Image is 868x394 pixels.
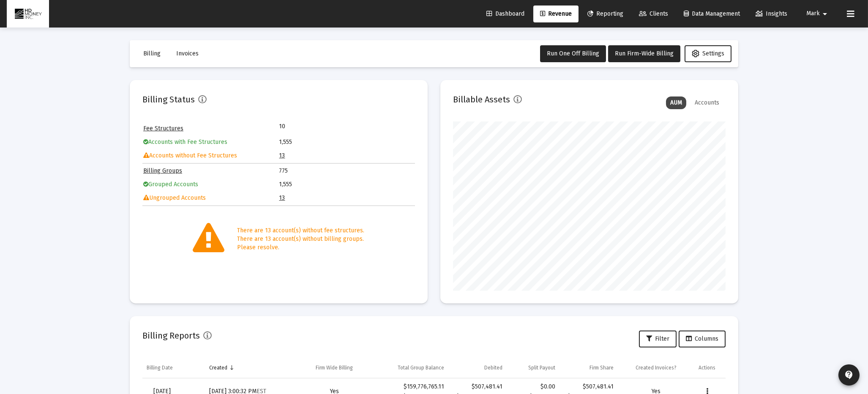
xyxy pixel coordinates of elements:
[142,93,195,106] h2: Billing Status
[686,335,718,342] span: Columns
[484,364,502,371] div: Debited
[692,50,724,57] span: Settings
[453,383,503,391] div: $507,481.41
[796,5,840,22] button: Mark
[448,358,507,378] td: Column Debited
[316,364,353,371] div: Firm Wide Billing
[636,364,677,371] div: Created Invoices?
[590,364,614,371] div: Firm Share
[279,152,285,159] a: 13
[639,331,677,347] button: Filter
[679,331,726,347] button: Columns
[143,192,278,204] td: Ungrouped Accounts
[13,6,43,22] img: Dashboard
[615,50,674,57] span: Run Firm-Wide Billing
[699,364,715,371] div: Actions
[694,358,726,378] td: Column Actions
[618,358,694,378] td: Column Created Invoices?
[143,50,161,57] span: Billing
[581,6,630,22] a: Reporting
[279,178,415,191] td: 1,555
[398,364,444,371] div: Total Group Balance
[646,335,669,342] span: Filter
[533,6,579,22] a: Revenue
[540,45,606,62] button: Run One Off Billing
[486,10,524,17] span: Dashboard
[143,167,182,174] a: Billing Groups
[279,194,285,201] a: 13
[279,165,415,177] td: 775
[844,370,854,380] mat-icon: contact_support
[677,6,747,22] a: Data Management
[237,226,365,235] div: There are 13 account(s) without fee structures.
[560,358,618,378] td: Column Firm Share
[372,358,448,378] td: Column Total Group Balance
[639,10,668,17] span: Clients
[142,358,205,378] td: Column Billing Date
[136,45,167,62] button: Billing
[691,96,723,109] div: Accounts
[142,329,200,342] h2: Billing Reports
[632,6,675,22] a: Clients
[507,358,559,378] td: Column Split Payout
[547,50,599,57] span: Run One Off Billing
[143,136,278,149] td: Accounts with Fee Structures
[684,10,740,17] span: Data Management
[685,45,732,62] button: Settings
[806,10,820,17] span: Mark
[297,358,372,378] td: Column Firm Wide Billing
[176,50,199,57] span: Invoices
[540,10,572,17] span: Revenue
[147,364,173,371] div: Billing Date
[749,6,794,22] a: Insights
[237,243,365,252] div: Please resolve.
[143,125,183,132] a: Fee Structures
[528,364,555,371] div: Split Payout
[480,6,531,22] a: Dashboard
[820,6,830,22] mat-icon: arrow_drop_down
[453,93,510,106] h2: Billable Assets
[209,364,227,371] div: Created
[237,235,365,243] div: There are 13 account(s) without billing groups.
[143,149,278,162] td: Accounts without Fee Structures
[564,383,614,391] div: $507,481.41
[279,122,347,131] td: 10
[587,10,623,17] span: Reporting
[666,96,686,109] div: AUM
[169,45,205,62] button: Invoices
[756,10,787,17] span: Insights
[279,136,415,149] td: 1,555
[608,45,680,62] button: Run Firm-Wide Billing
[143,178,278,191] td: Grouped Accounts
[205,358,297,378] td: Column Created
